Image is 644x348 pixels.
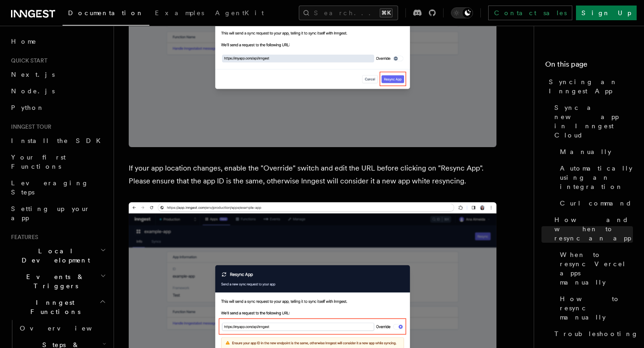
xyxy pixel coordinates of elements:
span: Node.js [11,87,55,95]
a: How and when to resync an app [551,211,633,246]
span: Manually [560,147,611,156]
span: Overview [20,325,114,332]
a: Sync a new app in Inngest Cloud [551,99,633,143]
span: AgentKit [215,9,264,17]
a: Leveraging Steps [7,175,108,200]
a: AgentKit [210,3,269,25]
button: Search...⌘K [299,6,398,20]
button: Toggle dark mode [451,7,473,18]
a: Python [7,99,108,116]
span: Setting up your app [11,205,90,222]
span: Quick start [7,57,47,64]
span: Local Development [7,246,100,265]
a: Node.js [7,83,108,99]
a: Troubleshooting [551,325,633,342]
span: Examples [155,9,204,17]
span: Automatically using an integration [560,164,633,191]
span: How to resync manually [560,294,633,322]
a: How to resync manually [556,291,633,325]
a: Curl command [556,195,633,211]
span: Events & Triggers [7,272,100,291]
span: Python [11,104,45,111]
p: If your app location changes, enable the "Override" switch and edit the URL before clicking on "R... [129,162,496,188]
a: Examples [149,3,210,25]
span: Syncing an Inngest App [549,77,633,96]
kbd: ⌘K [380,8,393,17]
button: Inngest Functions [7,294,108,320]
button: Local Development [7,243,108,268]
a: Install the SDK [7,132,108,149]
span: How and when to resync an app [554,215,633,243]
a: Automatically using an integration [556,160,633,195]
a: Syncing an Inngest App [545,74,633,99]
span: When to resync Vercel apps manually [560,250,633,287]
a: Your first Functions [7,149,108,175]
span: Sync a new app in Inngest Cloud [554,103,633,140]
a: Documentation [63,3,149,26]
span: Documentation [68,9,144,17]
span: Home [11,37,37,46]
span: Install the SDK [11,137,106,144]
a: Home [7,33,108,50]
span: Your first Functions [11,154,66,170]
span: Leveraging Steps [11,179,89,196]
span: Features [7,234,38,241]
a: Overview [16,320,108,337]
span: Troubleshooting [554,329,638,338]
span: Inngest Functions [7,298,99,316]
a: Contact sales [488,6,572,20]
a: Setting up your app [7,200,108,226]
h4: On this page [545,59,633,74]
span: Inngest tour [7,123,51,131]
a: When to resync Vercel apps manually [556,246,633,291]
a: Manually [556,143,633,160]
a: Sign Up [576,6,637,20]
span: Next.js [11,71,55,78]
button: Events & Triggers [7,268,108,294]
span: Curl command [560,199,632,208]
a: Next.js [7,66,108,83]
